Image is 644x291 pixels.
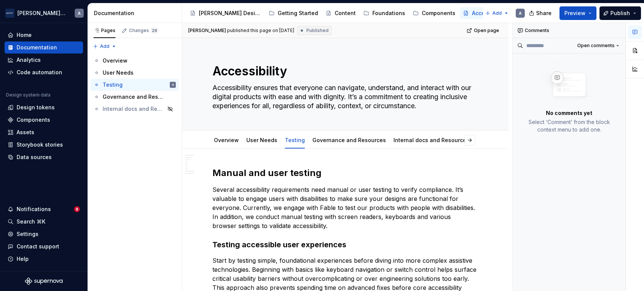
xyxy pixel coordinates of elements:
[536,9,552,17] span: Share
[91,91,179,103] a: Governance and Resources
[211,82,477,112] textarea: Accessibility ensures that everyone can navigate, understand, and interact with our digital produ...
[17,141,63,149] div: Storybook stories
[103,57,128,64] div: Overview
[266,7,321,19] a: Getting Started
[564,9,586,17] span: Preview
[212,167,478,179] h2: Manual and user testing
[522,118,616,133] p: Select ‘Comment’ from the block context menu to add one.
[282,132,308,148] div: Testing
[212,185,478,230] p: Several accessibility requirements need manual or user testing to verify compliance. It’s valuabl...
[74,206,80,212] span: 8
[519,10,522,16] div: A
[199,9,261,17] div: [PERSON_NAME] Design
[410,7,458,19] a: Components
[513,23,626,38] div: Comments
[372,9,405,17] div: Foundations
[172,81,174,89] div: A
[5,29,83,41] a: Home
[599,6,641,20] button: Publish
[100,43,109,49] span: Add
[103,105,165,113] div: Internal docs and Resources
[5,54,83,66] a: Analytics
[103,81,123,89] div: Testing
[91,67,179,79] a: User Needs
[17,116,50,124] div: Components
[78,10,81,16] div: A
[187,6,481,21] div: Page tree
[151,28,158,34] span: 28
[285,137,305,143] a: Testing
[5,41,83,54] a: Documentation
[91,79,179,91] a: TestingA
[211,62,477,80] textarea: Accessibility
[246,137,277,143] a: User Needs
[91,55,179,115] div: Page tree
[17,9,66,17] div: [PERSON_NAME] Airlines
[464,25,503,36] a: Open page
[574,40,622,51] button: Open comments
[278,9,318,17] div: Getting Started
[17,153,52,161] div: Data sources
[17,255,29,263] div: Help
[5,139,83,151] a: Storybook stories
[5,203,83,215] button: Notifications8
[474,28,499,34] span: Open page
[91,41,119,52] button: Add
[5,151,83,163] a: Data sources
[17,104,55,111] div: Design tokens
[323,7,359,19] a: Content
[227,28,294,34] div: published this page on [DATE]
[17,69,62,76] div: Code automation
[472,9,505,17] div: Accessibility
[546,109,592,117] p: No comments yet
[17,230,38,238] div: Settings
[211,132,242,148] div: Overview
[188,28,226,34] span: [PERSON_NAME]
[5,253,83,265] button: Help
[129,28,158,34] div: Changes
[94,9,179,17] div: Documentation
[492,10,502,16] span: Add
[17,243,59,250] div: Contact support
[5,216,83,228] button: Search ⌘K
[17,44,57,51] div: Documentation
[214,137,239,143] a: Overview
[422,9,455,17] div: Components
[5,240,83,253] button: Contact support
[187,7,264,19] a: [PERSON_NAME] Design
[312,137,386,143] a: Governance and Resources
[483,8,511,18] button: Add
[243,132,280,148] div: User Needs
[17,56,41,64] div: Analytics
[17,31,32,39] div: Home
[5,228,83,240] a: Settings
[393,137,469,143] a: Internal docs and Resources
[610,9,630,17] span: Publish
[17,129,34,136] div: Assets
[103,69,134,77] div: User Needs
[5,66,83,78] a: Code automation
[525,6,556,20] button: Share
[5,101,83,113] a: Design tokens
[103,93,165,101] div: Governance and Resources
[91,55,179,67] a: Overview
[306,28,329,34] span: Published
[6,92,51,98] div: Design system data
[5,114,83,126] a: Components
[309,132,389,148] div: Governance and Resources
[94,28,115,34] div: Pages
[17,205,51,213] div: Notifications
[390,132,472,148] div: Internal docs and Resources
[559,6,596,20] button: Preview
[25,277,63,285] svg: Supernova Logo
[212,239,478,250] h3: Testing accessible user experiences
[577,43,615,49] span: Open comments
[335,9,356,17] div: Content
[5,9,14,18] img: f0306bc8-3074-41fb-b11c-7d2e8671d5eb.png
[5,126,83,138] a: Assets
[91,103,179,115] a: Internal docs and Resources
[360,7,408,19] a: Foundations
[460,7,508,19] a: Accessibility
[17,218,45,225] div: Search ⌘K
